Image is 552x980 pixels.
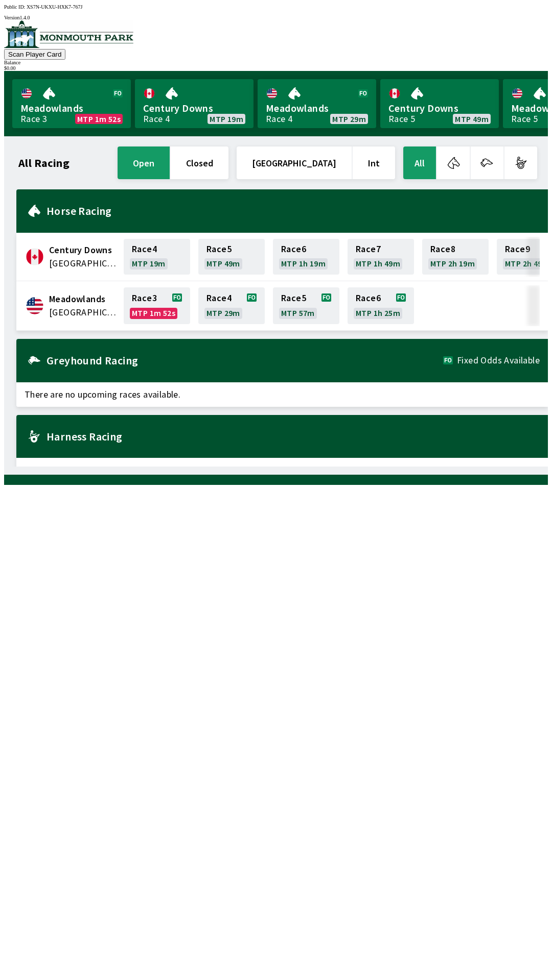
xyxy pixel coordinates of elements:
[198,287,265,324] a: Race4MTP 29m
[505,259,549,267] span: MTP 2h 49m
[511,115,538,123] div: Race 5
[20,102,123,115] span: Meadowlands
[356,259,400,267] span: MTP 1h 49m
[457,356,540,364] span: Fixed Odds Available
[49,257,118,270] span: Canada
[266,102,368,115] span: Meadowlands
[20,115,47,123] div: Race 3
[135,79,254,128] a: Century DownsRace 4MTP 19m
[353,146,395,179] button: Int
[430,245,455,253] span: Race 8
[258,79,376,128] a: MeadowlandsRace 4MTP 29m
[16,382,548,407] span: There are no upcoming races available.
[348,239,414,275] a: Race7MTP 1h 49m
[206,309,240,317] span: MTP 29m
[77,115,121,123] span: MTP 1m 52s
[171,146,228,179] button: closed
[505,245,530,253] span: Race 9
[4,65,548,71] div: $ 0.00
[49,243,118,257] span: Century Downs
[132,245,157,253] span: Race 4
[455,115,489,123] span: MTP 49m
[27,4,82,10] span: XS7N-UKXU-HXK7-767J
[388,115,415,123] div: Race 5
[380,79,499,128] a: Century DownsRace 5MTP 49m
[47,356,443,364] h2: Greyhound Racing
[16,458,548,482] span: There are no upcoming races available.
[4,60,548,65] div: Balance
[388,102,491,115] span: Century Downs
[210,115,243,123] span: MTP 19m
[49,292,118,306] span: Meadowlands
[132,294,157,302] span: Race 3
[143,115,170,123] div: Race 4
[132,309,175,317] span: MTP 1m 52s
[206,294,232,302] span: Race 4
[4,4,548,10] div: Public ID:
[18,159,70,167] h1: All Racing
[124,287,190,324] a: Race3MTP 1m 52s
[124,239,190,275] a: Race4MTP 19m
[356,294,381,302] span: Race 6
[356,309,400,317] span: MTP 1h 25m
[348,287,414,324] a: Race6MTP 1h 25m
[281,309,315,317] span: MTP 57m
[237,146,352,179] button: [GEOGRAPHIC_DATA]
[198,239,265,275] a: Race5MTP 49m
[422,239,489,275] a: Race8MTP 2h 19m
[332,115,366,123] span: MTP 29m
[281,259,326,267] span: MTP 1h 19m
[206,259,240,267] span: MTP 49m
[4,15,548,20] div: Version 1.4.0
[47,432,540,440] h2: Harness Racing
[273,239,339,275] a: Race6MTP 1h 19m
[266,115,292,123] div: Race 4
[206,245,232,253] span: Race 5
[118,146,170,179] button: open
[4,20,133,48] img: venue logo
[47,207,540,215] h2: Horse Racing
[4,49,65,60] button: Scan Player Card
[143,102,245,115] span: Century Downs
[281,245,306,253] span: Race 6
[430,259,475,267] span: MTP 2h 19m
[12,79,131,128] a: MeadowlandsRace 3MTP 1m 52s
[49,306,118,319] span: United States
[356,245,381,253] span: Race 7
[273,287,339,324] a: Race5MTP 57m
[132,259,166,267] span: MTP 19m
[281,294,306,302] span: Race 5
[403,146,436,179] button: All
